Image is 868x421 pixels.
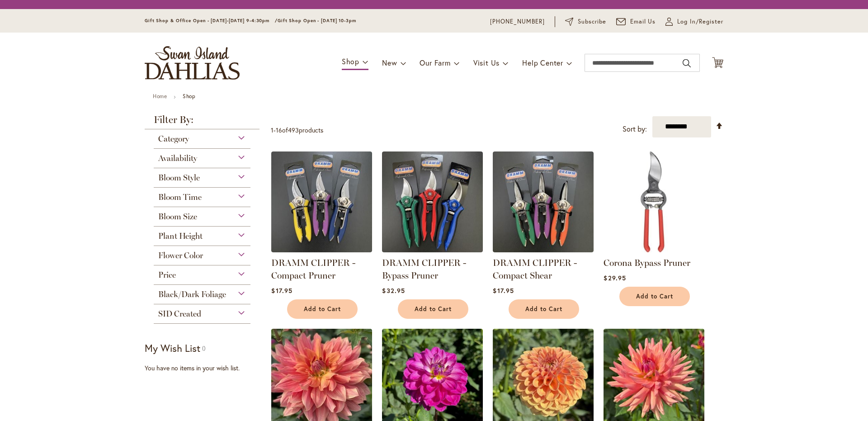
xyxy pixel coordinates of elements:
[304,305,341,313] span: Add to Cart
[342,57,359,66] span: Shop
[271,151,372,252] img: DRAMM CLIPPER - Compact Pruner
[287,299,358,319] button: Add to Cart
[145,364,265,373] div: You have no items in your wish list.
[665,17,723,26] a: Log In/Register
[636,293,673,300] span: Add to Cart
[271,286,292,295] span: $17.95
[158,270,176,280] span: Price
[525,305,562,313] span: Add to Cart
[604,274,626,282] span: $29.95
[145,115,259,129] strong: Filter By:
[158,309,201,319] span: SID Created
[271,257,355,281] a: DRAMM CLIPPER - Compact Pruner
[616,17,656,26] a: Email Us
[145,18,278,24] span: Gift Shop & Office Open - [DATE]-[DATE] 9-4:30pm /
[604,246,704,254] a: Corona Bypass Pruner
[420,58,450,67] span: Our Farm
[276,126,282,134] span: 16
[522,58,563,67] span: Help Center
[490,17,545,26] a: [PHONE_NUMBER]
[145,341,200,355] strong: My Wish List
[278,18,356,24] span: Gift Shop Open - [DATE] 10-3pm
[158,153,197,163] span: Availability
[578,17,606,26] span: Subscribe
[158,212,197,222] span: Bloom Size
[683,56,691,71] button: Search
[604,257,690,268] a: Corona Bypass Pruner
[382,286,405,295] span: $32.95
[158,192,202,202] span: Bloom Time
[158,289,226,299] span: Black/Dark Foliage
[630,17,656,26] span: Email Us
[158,134,189,144] span: Category
[271,126,274,134] span: 1
[565,17,606,26] a: Subscribe
[158,231,203,241] span: Plant Height
[158,251,203,260] span: Flower Color
[619,287,690,306] button: Add to Cart
[153,93,167,99] a: Home
[158,173,200,183] span: Bloom Style
[604,151,704,252] img: Corona Bypass Pruner
[271,123,323,137] p: - of products
[623,121,647,137] label: Sort by:
[473,58,500,67] span: Visit Us
[382,246,483,254] a: DRAMM CLIPPER - Bypass Pruner
[145,46,240,80] a: store logo
[415,305,452,313] span: Add to Cart
[382,151,483,252] img: DRAMM CLIPPER - Bypass Pruner
[183,93,195,99] strong: Shop
[493,286,514,295] span: $17.95
[677,17,723,26] span: Log In/Register
[382,257,466,281] a: DRAMM CLIPPER - Bypass Pruner
[288,126,299,134] span: 493
[398,299,468,319] button: Add to Cart
[271,246,372,254] a: DRAMM CLIPPER - Compact Pruner
[509,299,579,319] button: Add to Cart
[493,246,594,254] a: DRAMM CLIPPER - Compact Shear
[493,257,577,281] a: DRAMM CLIPPER - Compact Shear
[493,151,594,252] img: DRAMM CLIPPER - Compact Shear
[382,58,397,67] span: New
